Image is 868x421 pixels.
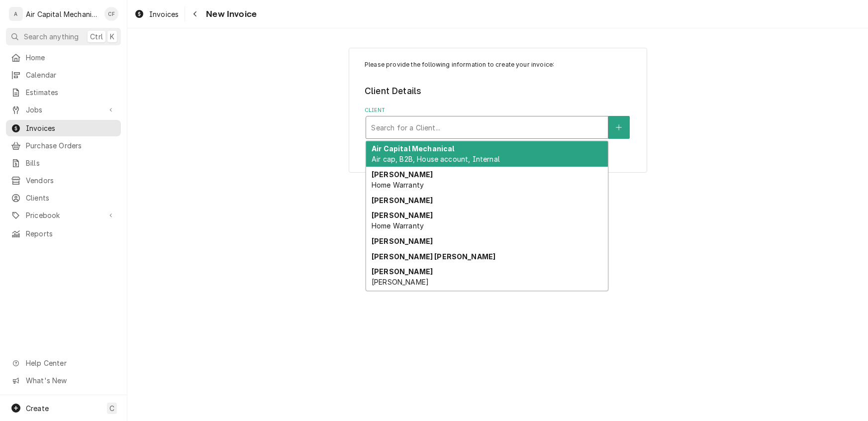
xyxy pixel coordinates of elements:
[26,210,101,220] span: Pricebook
[26,228,116,239] span: Reports
[24,31,79,42] span: Search anything
[6,355,121,371] a: Go to Help Center
[6,120,121,136] a: Invoices
[365,85,631,98] legend: Client Details
[365,106,631,114] label: Client
[365,60,631,69] p: Please provide the following information to create your invoice:
[372,155,500,163] span: Air cap, B2B, House account, Internal
[372,181,424,189] span: Home Warranty
[26,105,101,115] span: Jobs
[26,375,115,386] span: What's New
[6,225,121,242] a: Reports
[6,84,121,101] a: Estimates
[6,190,121,206] a: Clients
[6,102,121,118] a: Go to Jobs
[26,123,116,133] span: Invoices
[6,67,121,83] a: Calendar
[26,70,116,80] span: Calendar
[372,170,433,179] strong: [PERSON_NAME]
[372,267,433,276] strong: [PERSON_NAME]
[6,49,121,66] a: Home
[616,124,622,131] svg: Create New Client
[26,9,99,19] div: Air Capital Mechanical
[187,6,203,22] button: Navigate back
[26,87,116,98] span: Estimates
[6,207,121,223] a: Go to Pricebook
[26,52,116,63] span: Home
[349,48,647,173] div: Invoice Create/Update
[149,9,179,19] span: Invoices
[6,28,121,45] button: Search anythingCtrlK
[26,193,116,203] span: Clients
[6,372,121,389] a: Go to What's New
[26,158,116,168] span: Bills
[6,155,121,171] a: Bills
[26,358,115,368] span: Help Center
[104,7,118,21] div: CF
[365,106,631,139] div: Client
[372,278,429,286] span: [PERSON_NAME]
[372,252,495,261] strong: [PERSON_NAME] [PERSON_NAME]
[109,403,114,414] span: C
[372,237,433,245] strong: [PERSON_NAME]
[90,31,103,42] span: Ctrl
[9,7,23,21] div: A
[26,140,116,151] span: Purchase Orders
[372,221,424,230] span: Home Warranty
[6,137,121,154] a: Purchase Orders
[372,196,433,205] strong: [PERSON_NAME]
[372,211,433,219] strong: [PERSON_NAME]
[365,60,631,139] div: Invoice Create/Update Form
[130,6,183,22] a: Invoices
[104,7,118,21] div: Charles Faure's Avatar
[6,172,121,189] a: Vendors
[608,116,629,139] button: Create New Client
[26,175,116,186] span: Vendors
[110,31,114,42] span: K
[372,144,455,153] strong: Air Capital Mechanical
[26,404,49,413] span: Create
[203,7,257,21] span: New Invoice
